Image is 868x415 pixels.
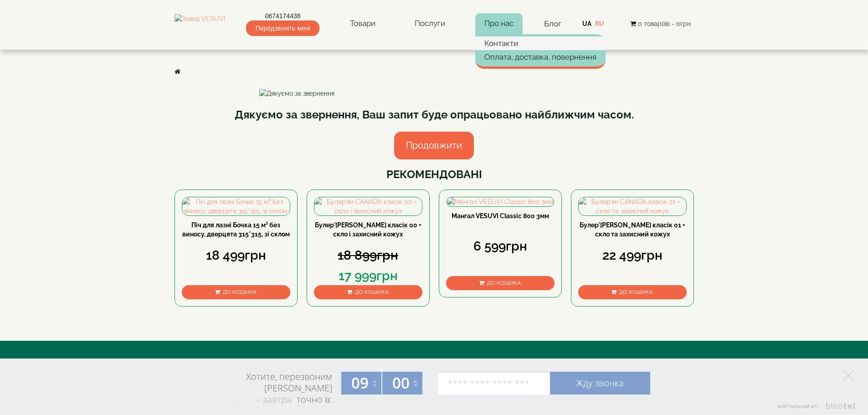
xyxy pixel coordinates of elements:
img: Мангал VESUVI Classic 800 3мм [447,197,554,206]
img: Дякуємо за звернення [259,89,609,98]
div: Дякуємо за звернення, Ваш запит буде опрацьовано найближчим часом. [175,107,694,123]
a: Оплата, доставка, повернення [475,50,606,64]
a: Блог [544,19,561,28]
div: 18 499грн [182,246,290,265]
a: Виртуальная АТС [772,403,857,415]
a: Контакти [475,36,606,50]
a: Послуги [406,13,454,34]
button: До кошика [578,285,687,299]
button: До кошика [314,285,422,299]
a: Про нас [475,13,523,34]
div: Хотите, перезвоним [PERSON_NAME] точно в: [211,371,332,406]
span: До кошика [223,289,257,295]
button: До кошика [182,285,290,299]
button: До кошика [446,276,555,290]
a: UA [582,20,591,27]
a: Булер'[PERSON_NAME] класік 01 + скло та захисний кожух [580,221,685,238]
a: Товари [341,13,385,34]
span: Передзвоніть мені [246,20,319,36]
span: 09 [351,373,369,393]
a: 0674174438 [246,11,319,20]
img: Булер'ян CANADA класік 00 + скло і захисний кожух [314,197,422,215]
span: 0 товар(ів) - 0грн [638,20,691,27]
div: 17 999грн [314,267,422,285]
button: 0 товар(ів) - 0грн [627,19,693,29]
span: 00 [392,373,410,393]
span: Виртуальная АТС [778,404,820,410]
img: Булер'ян CANADA класік 01 + скло та захисний кожух [579,197,686,215]
img: Піч для лазні Бочка 15 м³ без виносу, дверцята 315*315, зі склом [182,197,290,215]
span: До кошика [487,280,521,286]
span: До кошика [619,289,653,295]
a: Булер'[PERSON_NAME] класік 00 + скло і захисний кожух [315,221,421,238]
a: RU [595,20,604,27]
span: До кошика [355,289,389,295]
div: 22 499грн [578,246,687,265]
span: завтра [263,393,292,405]
img: Завод VESUVI [175,14,225,33]
div: 18 899грн [314,246,422,265]
a: Продовжити [394,132,474,159]
a: Піч для лазні Бочка 15 м³ без виносу, дверцята 315*315, зі склом [182,221,290,238]
div: 6 599грн [446,237,555,256]
a: Мангал VESUVI Classic 800 3мм [452,212,549,220]
a: Жду звонка [550,372,650,395]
